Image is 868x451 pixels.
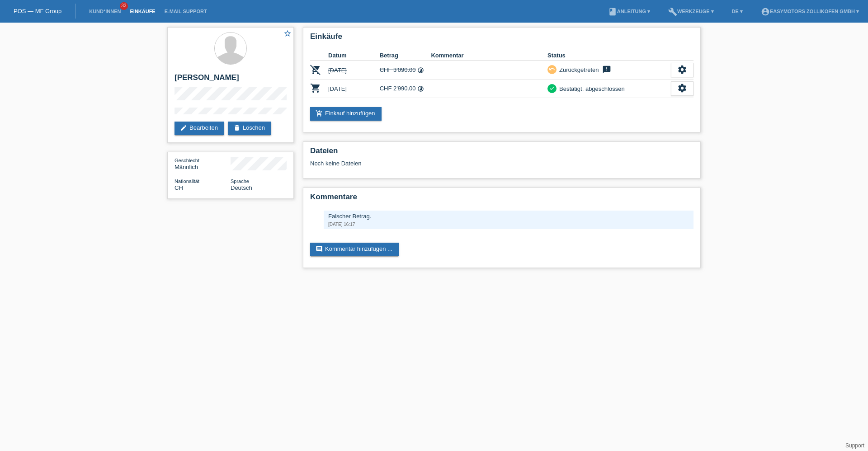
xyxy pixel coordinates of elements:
[310,64,321,75] i: POSP00026048
[310,107,382,121] a: add_shopping_cartEinkauf hinzufügen
[231,179,249,184] span: Sprache
[310,160,586,167] div: Noch keine Dateien
[310,146,693,160] h2: Dateien
[175,73,287,87] h2: [PERSON_NAME]
[557,84,625,94] div: Bestätigt, abgeschlossen
[310,83,321,94] i: POSP00026082
[761,7,770,16] i: account_circle
[310,32,693,46] h2: Einkäufe
[316,245,323,253] i: comment
[175,122,224,135] a: editBearbeiten
[417,85,424,92] i: 36 Raten
[233,124,241,132] i: delete
[677,65,687,75] i: settings
[547,50,671,61] th: Status
[380,80,431,98] td: CHF 2'990.00
[328,222,689,227] div: [DATE] 16:17
[283,29,292,38] i: star_border
[328,213,689,220] div: Falscher Betrag.
[310,243,399,256] a: commentKommentar hinzufügen ...
[175,179,199,184] span: Nationalität
[668,7,677,16] i: build
[328,50,380,61] th: Datum
[125,9,160,14] a: Einkäufe
[328,80,380,98] td: [DATE]
[604,9,655,14] a: bookAnleitung ▾
[727,9,747,14] a: DE ▾
[228,122,271,135] a: deleteLöschen
[160,9,212,14] a: E-Mail Support
[310,193,693,206] h2: Kommentare
[549,66,555,72] i: undo
[608,7,617,16] i: book
[664,9,718,14] a: buildWerkzeuge ▾
[316,110,323,117] i: add_shopping_cart
[601,65,612,74] i: feedback
[845,442,864,449] a: Support
[120,2,128,10] span: 33
[175,184,183,191] span: Schweiz
[14,8,61,14] a: POS — MF Group
[417,67,424,74] i: 36 Raten
[557,65,599,75] div: Zurückgetreten
[380,50,431,61] th: Betrag
[677,83,687,93] i: settings
[85,9,125,14] a: Kund*innen
[328,61,380,80] td: [DATE]
[756,9,863,14] a: account_circleEasymotors Zollikofen GmbH ▾
[283,29,292,39] a: star_border
[175,158,199,163] span: Geschlecht
[231,184,252,191] span: Deutsch
[180,124,187,132] i: edit
[549,85,555,91] i: check
[380,61,431,80] td: CHF 3'090.00
[431,50,547,61] th: Kommentar
[175,157,231,170] div: Männlich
